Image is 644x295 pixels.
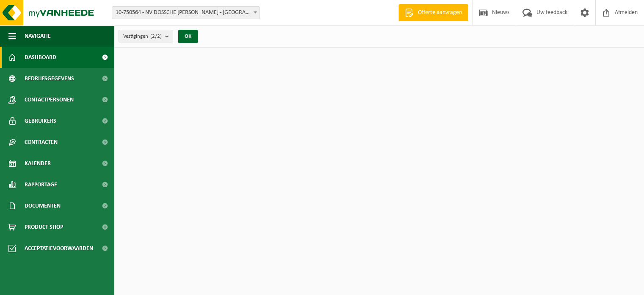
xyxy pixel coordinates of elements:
button: OK [178,30,198,43]
span: Documenten [25,195,61,216]
span: Rapportage [25,174,57,195]
span: Vestigingen [123,30,162,43]
span: Dashboard [25,47,56,68]
span: 10-750564 - NV DOSSCHE MILLS SA - MERKSEM [112,7,260,19]
span: Contracten [25,132,58,153]
span: Bedrijfsgegevens [25,68,74,89]
span: Kalender [25,153,51,174]
span: Offerte aanvragen [416,8,464,17]
span: Acceptatievoorwaarden [25,238,93,259]
span: Navigatie [25,25,51,47]
count: (2/2) [150,34,162,39]
a: Offerte aanvragen [398,4,468,21]
span: Gebruikers [25,110,56,132]
span: Contactpersonen [25,89,74,110]
button: Vestigingen(2/2) [119,30,173,42]
span: Product Shop [25,216,63,238]
span: 10-750564 - NV DOSSCHE MILLS SA - MERKSEM [112,6,260,19]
